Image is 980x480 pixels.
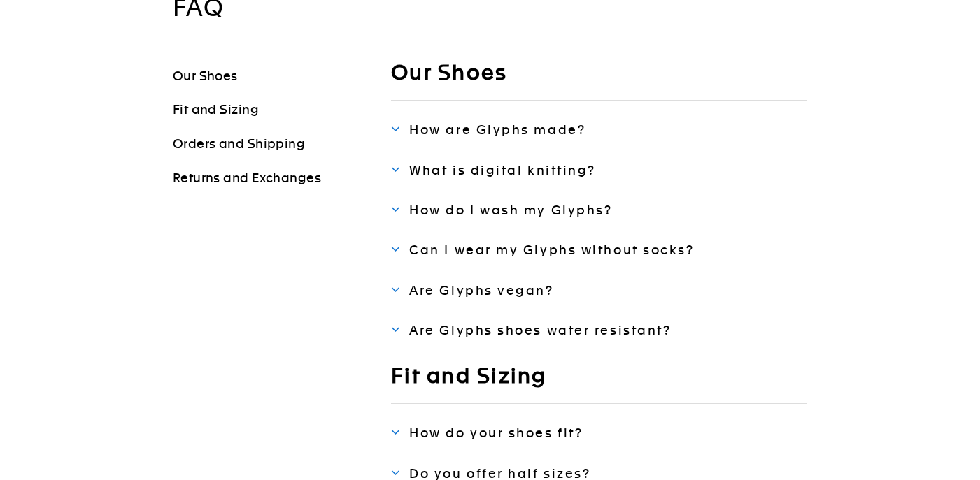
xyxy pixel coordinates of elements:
[961,180,980,300] iframe: Glyph - Referral program
[391,282,807,298] a: Are Glyphs vegan?
[173,170,321,185] a: Returns and Exchanges
[391,425,807,441] a: How do your shoes fit?
[391,59,807,101] h2: Our Shoes
[173,136,306,151] a: Orders and Shipping
[391,322,807,338] a: Are Glyphs shoes water resistant?
[391,242,807,258] a: Can I wear my Glyphs without socks?
[173,68,238,83] a: Our Shoes
[409,163,596,177] span: What is digital knitting?
[391,122,807,138] a: How are Glyphs made?
[391,162,807,178] a: What is digital knitting?
[391,363,807,405] h2: Fit and Sizing
[173,102,259,117] a: Fit and Sizing
[409,283,553,298] span: Are Glyphs vegan?
[409,203,612,217] span: How do I wash my Glyphs?
[409,426,583,440] span: How do your shoes fit?
[391,202,807,218] a: How do I wash my Glyphs?
[409,242,694,257] span: Can I wear my Glyphs without socks?
[409,323,671,337] span: Are Glyphs shoes water resistant?
[409,122,585,137] span: How are Glyphs made?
